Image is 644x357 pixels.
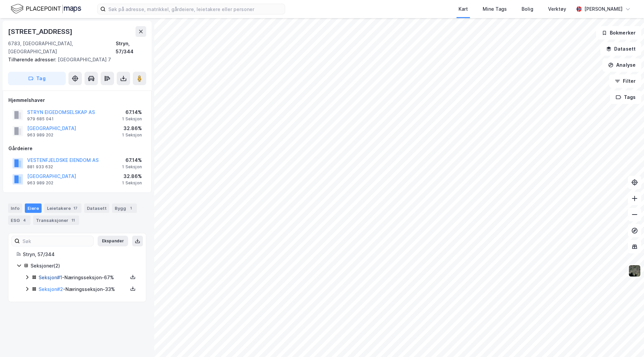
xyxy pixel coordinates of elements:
[31,262,138,270] div: Seksjoner ( 2 )
[483,5,507,13] div: Mine Tags
[44,203,82,213] div: Leietakere
[27,132,53,138] div: 963 989 202
[459,5,468,13] div: Kart
[122,124,142,132] div: 32.86%
[39,286,63,292] a: Seksjon#2
[8,72,66,85] button: Tag
[84,203,109,213] div: Datasett
[610,91,641,104] button: Tags
[8,26,74,37] div: [STREET_ADDRESS]
[70,217,76,224] div: 11
[8,216,31,225] div: ESG
[116,40,146,56] div: Stryn, 57/344
[628,264,641,277] img: 9k=
[25,203,42,213] div: Eiere
[600,42,641,56] button: Datasett
[548,5,566,13] div: Verktøy
[122,180,142,186] div: 1 Seksjon
[39,274,128,282] div: - Næringsseksjon - 67%
[122,156,142,164] div: 67.14%
[602,58,641,72] button: Analyse
[8,203,22,213] div: Info
[610,325,644,357] iframe: Chat Widget
[112,203,137,213] div: Bygg
[122,172,142,180] div: 32.86%
[122,108,142,116] div: 67.14%
[11,3,81,15] img: logo.f888ab2527a4732fd821a326f86c7f29.svg
[609,74,641,88] button: Filter
[122,116,142,122] div: 1 Seksjon
[98,236,128,246] button: Ekspander
[122,132,142,138] div: 1 Seksjon
[596,26,641,40] button: Bokmerker
[106,4,285,14] input: Søk på adresse, matrikkel, gårdeiere, leietakere eller personer
[39,285,128,293] div: - Næringsseksjon - 33%
[522,5,533,13] div: Bolig
[8,57,58,62] span: Tilhørende adresser:
[8,56,141,64] div: [GEOGRAPHIC_DATA] 7
[20,236,93,246] input: Søk
[584,5,623,13] div: [PERSON_NAME]
[27,180,53,186] div: 963 989 202
[27,116,54,122] div: 979 685 041
[33,216,79,225] div: Transaksjoner
[8,40,116,56] div: 6783, [GEOGRAPHIC_DATA], [GEOGRAPHIC_DATA]
[72,205,79,212] div: 17
[122,164,142,170] div: 1 Seksjon
[610,325,644,357] div: Kontrollprogram for chat
[8,144,146,153] div: Gårdeiere
[39,275,62,280] a: Seksjon#1
[27,164,53,170] div: 881 933 632
[23,250,138,258] div: Stryn, 57/344
[21,217,28,224] div: 4
[8,96,146,104] div: Hjemmelshaver
[127,205,134,212] div: 1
